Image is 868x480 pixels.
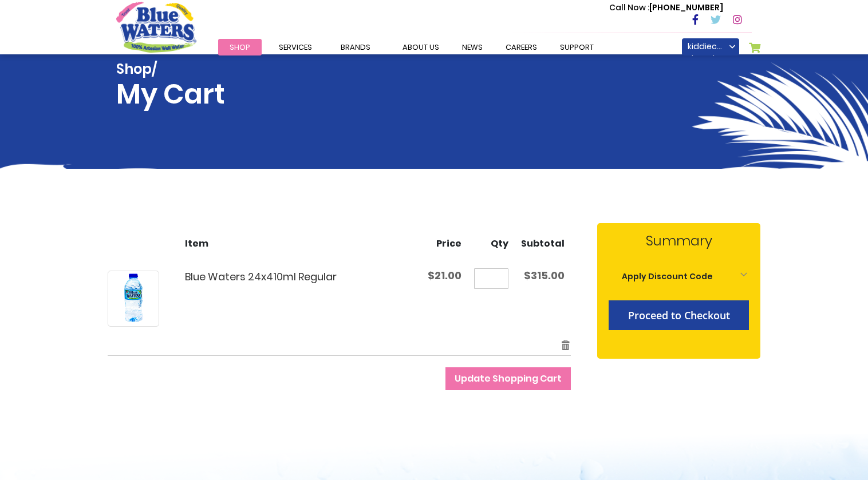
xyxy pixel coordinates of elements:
[521,237,565,250] span: Subtotal
[428,268,461,283] span: $21.00
[108,273,159,324] img: Blue Waters 24x410ml Regular
[279,42,312,53] span: Services
[549,39,605,55] a: support
[185,237,208,250] span: Item
[491,237,508,250] span: Qty
[436,237,461,250] span: Price
[116,2,196,52] a: store logo
[455,372,562,385] span: Update Shopping Cart
[622,271,713,282] strong: Apply Discount Code
[609,2,649,13] span: Call Now :
[108,271,159,327] a: Blue Waters 24x410ml Regular
[628,308,730,322] span: Proceed to Checkout
[494,39,549,55] a: careers
[341,42,370,53] span: Brands
[185,269,337,284] a: Blue Waters 24x410ml Regular
[451,39,494,55] a: News
[609,2,723,14] p: [PHONE_NUMBER]
[609,300,749,330] button: Proceed to Checkout
[524,268,565,283] span: $315.00
[116,61,225,110] h1: My Cart
[391,39,451,55] a: about us
[682,38,739,55] a: kiddiecare dental clinic
[445,367,571,390] button: Update Shopping Cart
[230,42,250,53] span: Shop
[609,231,749,251] strong: Summary
[116,61,225,78] span: Shop/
